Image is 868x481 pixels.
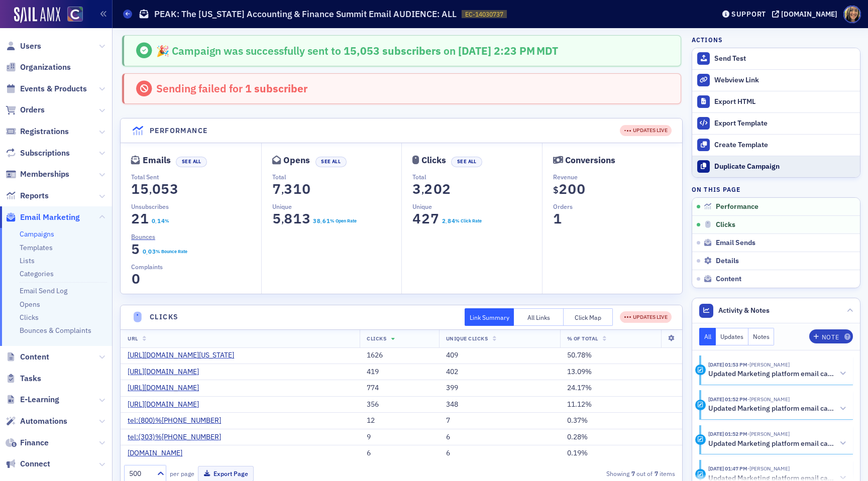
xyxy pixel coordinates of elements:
[20,300,40,309] a: Opens
[716,202,758,211] span: Performance
[565,158,615,163] div: Conversions
[553,183,559,197] span: $
[567,384,676,393] div: 24.17%
[747,396,790,403] span: Lauren Standiford
[281,213,284,226] span: ,
[716,220,735,229] span: Clicks
[20,148,70,159] span: Subscriptions
[843,6,861,23] span: Profile
[412,213,440,224] section: 427
[138,180,152,198] span: 5
[446,218,447,225] span: .
[60,7,83,24] a: View Homepage
[695,365,706,375] div: Activity
[128,368,206,377] a: [URL][DOMAIN_NAME]
[20,104,45,115] span: Orders
[446,368,553,377] div: 402
[410,180,424,198] span: 3
[129,468,151,479] div: 500
[567,449,676,458] div: 0.19%
[441,216,446,225] span: 2
[714,97,855,106] div: Export HTML
[367,416,431,425] div: 12
[6,416,67,427] a: Automations
[131,262,261,271] p: Complaints
[165,217,169,224] div: %
[20,41,41,52] span: Users
[128,335,138,342] span: URL
[553,183,586,195] section: $200
[695,434,706,445] div: Activity
[131,172,261,181] p: Total Sent
[128,449,190,458] a: [DOMAIN_NAME]
[440,180,454,198] span: 2
[281,180,295,198] span: 3
[312,217,330,224] section: 38.61
[446,335,488,342] span: Unique Clicks
[446,384,553,393] div: 399
[272,213,311,224] section: 5,813
[151,247,156,256] span: 3
[14,7,60,23] a: SailAMX
[624,313,668,321] div: UPDATES LIVE
[367,335,386,342] span: Clicks
[129,270,143,288] span: 0
[447,216,452,225] span: 8
[315,157,347,167] button: See All
[692,134,860,156] a: Create Template
[150,126,207,136] h4: Performance
[708,465,747,472] time: 9/19/2025 01:47 PM
[620,125,672,137] div: UPDATES LIVE
[20,212,80,223] span: Email Marketing
[465,308,514,326] button: Link Summary
[567,351,676,360] div: 50.78%
[446,449,553,458] div: 6
[156,81,307,95] span: Sending failed for
[822,334,839,340] div: Note
[299,210,313,227] span: 3
[6,148,70,159] a: Subscriptions
[567,433,676,442] div: 0.28%
[428,210,442,227] span: 7
[708,438,846,449] button: Updated Marketing platform email campaign: PEAK: The [US_STATE] Accounting & Finance Summit Email...
[20,83,87,94] span: Events & Products
[422,180,436,198] span: 2
[412,172,542,181] p: Total
[499,469,676,478] div: Showing out of items
[316,216,321,225] span: 8
[747,361,790,368] span: Lauren Standiford
[692,48,860,69] button: Send Test
[129,210,143,227] span: 2
[567,400,676,409] div: 11.12%
[6,41,41,52] a: Users
[494,44,535,58] span: 2:23 PM
[716,275,741,284] span: Content
[156,44,458,58] span: 🎉 Campaign was successfully sent to on
[553,172,683,181] p: Revenue
[624,127,668,135] div: UPDATES LIVE
[243,81,307,95] span: 1 subscriber
[128,433,229,442] a: tel:(303)%[PHONE_NUMBER]
[421,183,424,197] span: ,
[699,328,716,345] button: All
[535,44,559,58] span: MDT
[465,10,503,19] span: EC-14030737
[312,216,317,225] span: 3
[708,396,747,403] time: 9/19/2025 01:52 PM
[714,54,855,63] div: Send Test
[692,156,860,177] button: Duplicate Campaign
[6,458,50,469] a: Connect
[367,384,431,393] div: 774
[146,250,148,257] span: .
[708,404,836,413] h5: Updated Marketing platform email campaign: PEAK: The [US_STATE] Accounting & Finance Summit Email...
[367,368,431,377] div: 419
[131,244,140,255] section: 5
[20,190,49,201] span: Reports
[6,351,49,363] a: Content
[272,172,402,181] p: Total
[20,416,67,427] span: Automations
[131,202,261,211] p: Unsubscribes
[20,126,69,137] span: Registrations
[320,218,322,225] span: .
[150,180,163,198] span: 0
